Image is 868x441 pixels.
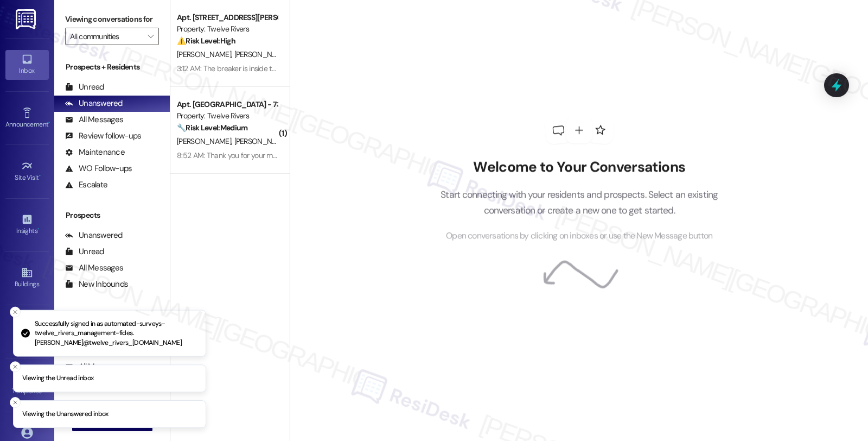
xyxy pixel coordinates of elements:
div: Maintenance [65,147,125,158]
a: Insights • [5,210,49,240]
span: • [37,225,39,233]
span: [PERSON_NAME] [177,49,234,59]
p: Start connecting with your residents and prospects. Select an existing conversation or create a n... [424,187,735,218]
div: Unanswered [65,98,123,109]
i:  [148,32,154,41]
span: • [48,119,50,127]
input: All communities [70,28,142,45]
a: Site Visit • [5,157,49,186]
span: Open conversations by clicking on inboxes or use the New Message button [446,229,712,243]
div: Property: Twelve Rivers [177,110,277,122]
div: Unread [65,81,104,93]
strong: ⚠️ Risk Level: High [177,36,235,46]
a: Leads [5,317,49,346]
div: Review follow-ups [65,130,141,142]
button: Close toast [10,397,21,408]
button: Close toast [10,361,21,372]
div: Unanswered [65,230,123,241]
label: Viewing conversations for [65,11,159,28]
a: Inbox [5,50,49,79]
div: 8:52 AM: Thank you for your message. Our offices are currently closed, but we will contact you wh... [177,150,813,160]
div: Unread [65,246,104,257]
div: All Messages [65,262,123,274]
div: New Inbounds [65,279,128,290]
span: [PERSON_NAME] [234,136,289,146]
p: Viewing the Unread inbox [22,374,93,383]
div: Prospects [54,210,170,221]
img: ResiDesk Logo [16,9,38,29]
strong: 🔧 Risk Level: Medium [177,123,247,133]
p: Viewing the Unanswered inbox [22,409,108,419]
div: Apt. [STREET_ADDRESS][PERSON_NAME][PERSON_NAME] [177,12,277,23]
div: WO Follow-ups [65,163,132,174]
span: [PERSON_NAME] [177,136,234,146]
h2: Welcome to Your Conversations [424,159,735,176]
a: Buildings [5,263,49,293]
div: Escalate [65,179,107,191]
span: [PERSON_NAME] [234,49,289,59]
span: • [39,172,41,180]
div: All Messages [65,114,123,125]
a: Templates • [5,370,49,400]
button: Close toast [10,306,21,317]
div: Property: Twelve Rivers [177,23,277,35]
p: Successfully signed in as automated-surveys-twelve_rivers_management-fides.[PERSON_NAME]@twelve_r... [35,319,197,348]
div: Apt. [GEOGRAPHIC_DATA] - 735 [PERSON_NAME], [STREET_ADDRESS][PERSON_NAME] [177,99,277,110]
div: Prospects + Residents [54,61,170,73]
